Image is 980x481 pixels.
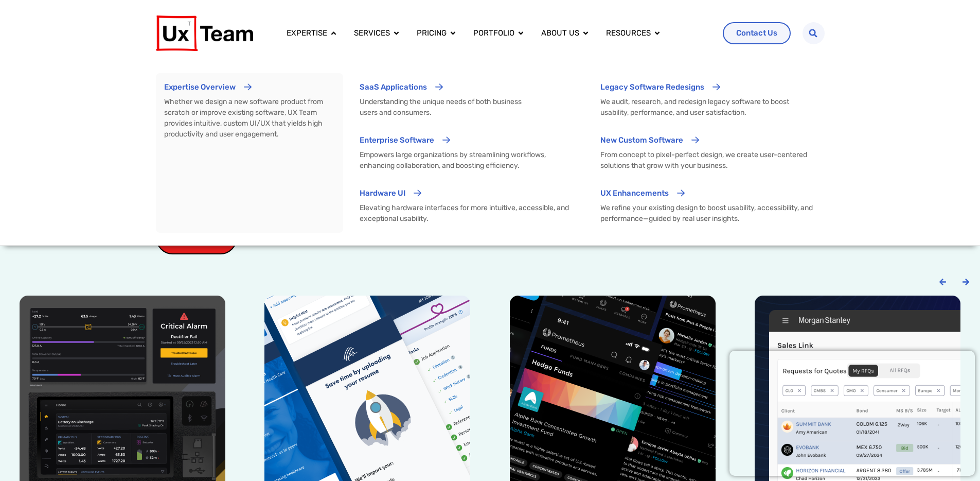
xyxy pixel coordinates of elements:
p: Whether we design a new software product from scratch or improve existing software, UX Team provi... [164,96,335,140]
div: Menu Toggle [278,23,715,43]
div: Previous slide [939,278,947,286]
iframe: Popup CTA [729,351,975,476]
p: From concept to pixel-perfect design, we create user-centered solutions that grow with your busin... [600,149,816,171]
a: Portfolio [473,27,514,39]
a: SaaS Applications Understanding the unique needs of both business users and consumers. [351,73,584,126]
p: New Custom Software [600,134,683,146]
p: We refine your existing design to boost usability, accessibility, and performance—guided by real ... [600,202,816,224]
p: Enterprise Software [360,134,434,146]
span: Contact Us [736,29,777,37]
a: Expertise Overview Whether we design a new software product from scratch or improve existing soft... [156,73,343,233]
a: About us [541,27,579,39]
p: UX Enhancements [600,187,669,199]
p: We audit, research, and redesign legacy software to boost usability, performance, and user satisf... [600,96,816,118]
p: Elevating hardware interfaces for more intuitive, accessible, and exceptional usability. [360,202,576,224]
p: Hardware UI [360,187,405,199]
a: Resources [606,27,651,39]
div: Next slide [962,278,970,286]
div: Search [803,22,825,44]
a: Hardware UI Elevating hardware interfaces for more intuitive, accessible, and exceptional usability. [351,179,584,232]
p: Empowers large organizations by streamlining workflows, enhancing collaboration, and boosting eff... [360,149,576,171]
a: Expertise [287,27,327,39]
img: UX Team Logo [156,15,253,51]
a: Services [354,27,390,39]
p: Legacy Software Redesigns [600,81,704,93]
span: Subscribe to UX Team newsletter. [13,143,400,152]
span: Last Name [202,1,239,9]
a: Contact Us [723,22,791,44]
a: Enterprise Software Empowers large organizations by streamlining workflows, enhancing collaborati... [351,126,584,179]
a: New Custom Software From concept to pixel-perfect design, we create user-centered solutions that ... [592,126,825,179]
a: UX Enhancements We refine your existing design to boost usability, accessibility, and performance... [592,179,825,232]
a: Pricing [417,27,447,39]
p: SaaS Applications [360,81,427,93]
p: Understanding the unique needs of both business users and consumers. [360,96,532,118]
a: Legacy Software Redesigns We audit, research, and redesign legacy software to boost usability, pe... [592,73,825,126]
p: Expertise Overview [164,81,236,93]
nav: Menu [278,23,715,43]
input: Subscribe to UX Team newsletter. [3,145,9,151]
